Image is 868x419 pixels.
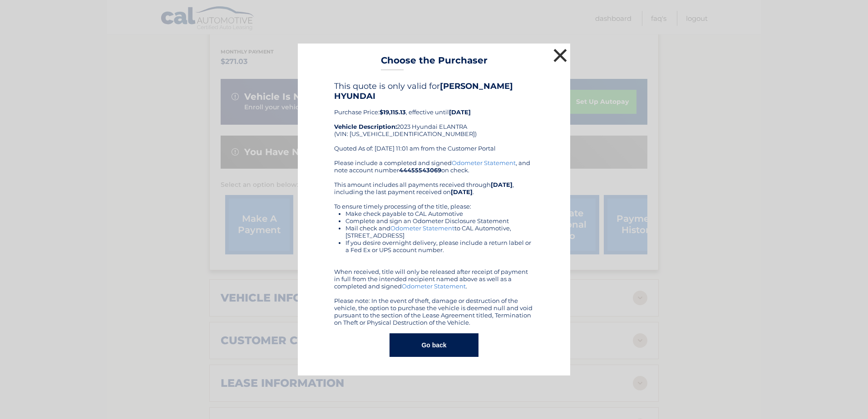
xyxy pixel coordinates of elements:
a: Odometer Statement [402,283,466,290]
b: [DATE] [451,188,473,195]
li: Mail check and to CAL Automotive, [STREET_ADDRESS] [345,224,534,239]
b: 44455543069 [399,166,441,174]
a: Odometer Statement [452,159,516,166]
strong: Vehicle Description: [334,123,397,130]
h4: This quote is only valid for [334,81,534,101]
li: Make check payable to CAL Automotive [345,210,534,217]
div: Purchase Price: , effective until 2023 Hyundai ELANTRA (VIN: [US_VEHICLE_IDENTIFICATION_NUMBER]) ... [334,81,534,159]
button: × [551,46,569,64]
b: [PERSON_NAME] HYUNDAI [334,81,513,101]
div: Please include a completed and signed , and note account number on check. This amount includes al... [334,159,534,326]
li: If you desire overnight delivery, please include a return label or a Fed Ex or UPS account number. [345,239,534,253]
button: Go back [390,333,478,357]
b: [DATE] [449,108,471,116]
h3: Choose the Purchaser [381,55,488,71]
li: Complete and sign an Odometer Disclosure Statement [345,217,534,224]
b: $19,115.13 [380,108,406,116]
a: Odometer Statement [390,224,454,232]
b: [DATE] [491,181,513,188]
